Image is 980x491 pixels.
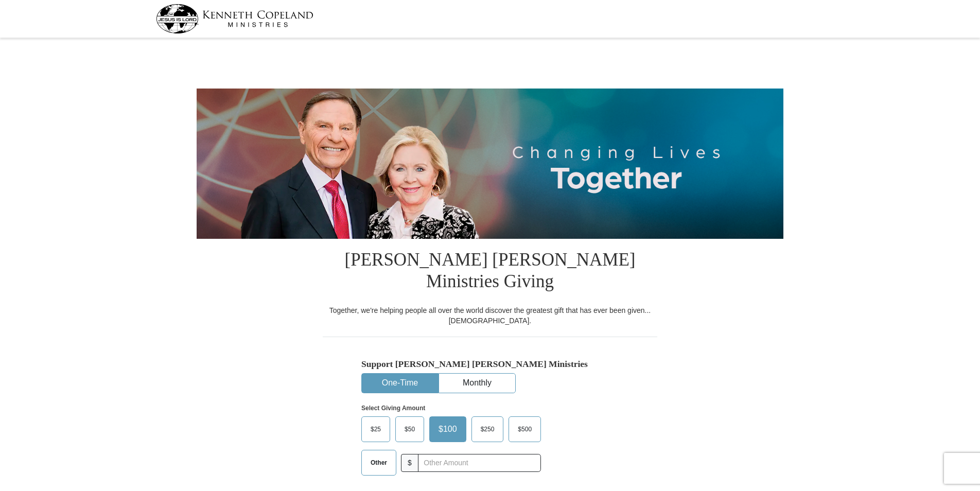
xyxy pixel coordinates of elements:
[513,422,537,437] span: $500
[399,422,420,437] span: $50
[361,359,619,370] h5: Support [PERSON_NAME] [PERSON_NAME] Ministries
[365,422,386,437] span: $25
[365,455,392,470] span: Other
[323,239,657,305] h1: [PERSON_NAME] [PERSON_NAME] Ministries Giving
[323,305,657,326] div: Together, we're helping people all over the world discover the greatest gift that has ever been g...
[362,374,438,393] button: One-Time
[418,454,541,472] input: Other Amount
[439,374,515,393] button: Monthly
[361,405,425,412] strong: Select Giving Amount
[476,422,500,437] span: $250
[156,4,313,33] img: kcm-header-logo.svg
[433,422,462,437] span: $100
[401,454,418,472] span: $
